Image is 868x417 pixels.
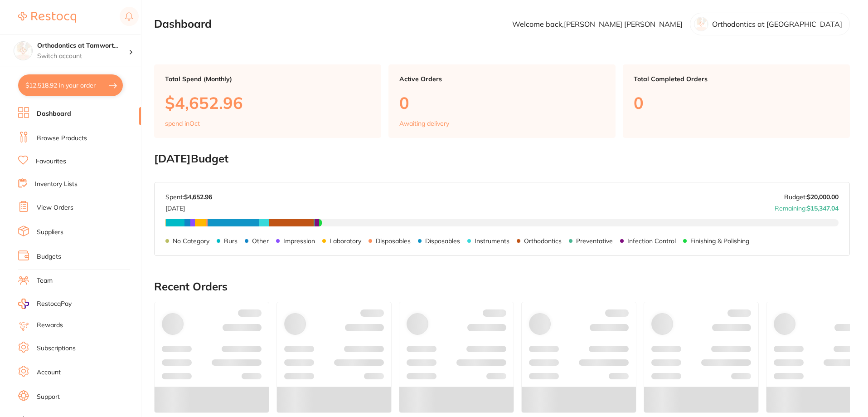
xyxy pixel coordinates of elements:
[623,64,850,138] a: Total Completed Orders0
[224,237,238,245] p: Burs
[35,180,78,189] a: Inventory Lists
[690,237,749,245] p: Finishing & Polishing
[165,93,370,112] p: $4,652.96
[807,204,839,212] strong: $15,347.04
[634,75,839,83] p: Total Completed Orders
[37,228,63,237] a: Suppliers
[524,237,562,245] p: Orthodontics
[37,109,71,118] a: Dashboard
[376,237,411,245] p: Disposables
[425,237,460,245] p: Disposables
[37,321,63,330] a: Rewards
[37,203,73,212] a: View Orders
[807,193,839,201] strong: $20,000.00
[36,157,66,166] a: Favourites
[165,120,200,127] p: spend in Oct
[775,201,839,212] p: Remaining:
[712,20,842,28] p: Orthodontics at [GEOGRAPHIC_DATA]
[18,299,29,309] img: RestocqPay
[184,193,212,201] strong: $4,652.96
[576,237,613,245] p: Preventative
[37,52,129,61] p: Switch account
[784,193,839,201] p: Budget:
[173,237,209,245] p: No Category
[165,75,370,83] p: Total Spend (Monthly)
[37,299,72,309] span: RestocqPay
[37,252,61,261] a: Budgets
[475,237,509,245] p: Instruments
[37,276,53,285] a: Team
[165,193,212,201] p: Spent:
[18,12,76,23] img: Restocq Logo
[399,120,449,127] p: Awaiting delivery
[37,344,76,353] a: Subscriptions
[18,7,76,28] a: Restocq Logo
[14,42,32,60] img: Orthodontics at Tamworth
[330,237,361,245] p: Laboratory
[252,237,269,245] p: Other
[154,152,850,165] h2: [DATE] Budget
[18,74,123,96] button: $12,518.92 in your order
[37,134,87,143] a: Browse Products
[154,64,381,138] a: Total Spend (Monthly)$4,652.96spend inOct
[634,93,839,112] p: 0
[18,299,72,309] a: RestocqPay
[37,41,129,50] h4: Orthodontics at Tamworth
[283,237,315,245] p: Impression
[627,237,676,245] p: Infection Control
[399,75,605,83] p: Active Orders
[154,18,212,30] h2: Dashboard
[154,280,850,293] h2: Recent Orders
[388,64,616,138] a: Active Orders0Awaiting delivery
[37,368,61,377] a: Account
[399,93,605,112] p: 0
[37,392,60,402] a: Support
[165,201,212,212] p: [DATE]
[512,20,683,28] p: Welcome back, [PERSON_NAME] [PERSON_NAME]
